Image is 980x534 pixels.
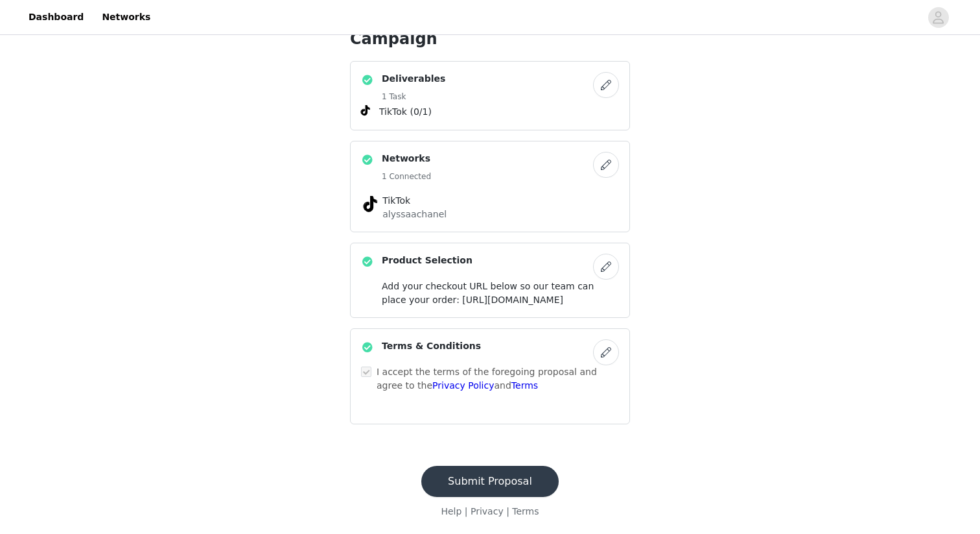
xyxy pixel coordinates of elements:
[382,339,481,353] h4: Terms & Conditions
[382,254,472,267] h4: Product Selection
[350,61,630,130] div: Deliverables
[379,105,432,119] span: TikTok (0/1)
[421,466,559,497] button: Submit Proposal
[21,3,91,32] a: Dashboard
[512,506,539,516] a: Terms
[441,506,461,516] a: Help
[350,141,630,232] div: Networks
[471,506,504,516] a: Privacy
[432,380,494,391] a: Privacy Policy
[382,281,594,305] span: Add your checkout URL below so our team can place your order: [URL][DOMAIN_NAME]
[465,506,468,516] span: |
[350,243,630,318] div: Product Selection
[350,328,630,424] div: Terms & Conditions
[377,365,619,393] p: I accept the terms of the foregoing proposal and agree to the and
[382,208,598,221] p: alyssaachanel
[511,380,538,391] a: Terms
[506,506,509,516] span: |
[932,7,944,28] div: avatar
[94,3,158,32] a: Networks
[382,72,445,86] h4: Deliverables
[382,91,445,103] h5: 1 Task
[382,152,431,165] h4: Networks
[382,171,431,182] h5: 1 Connected
[382,194,598,208] h4: TikTok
